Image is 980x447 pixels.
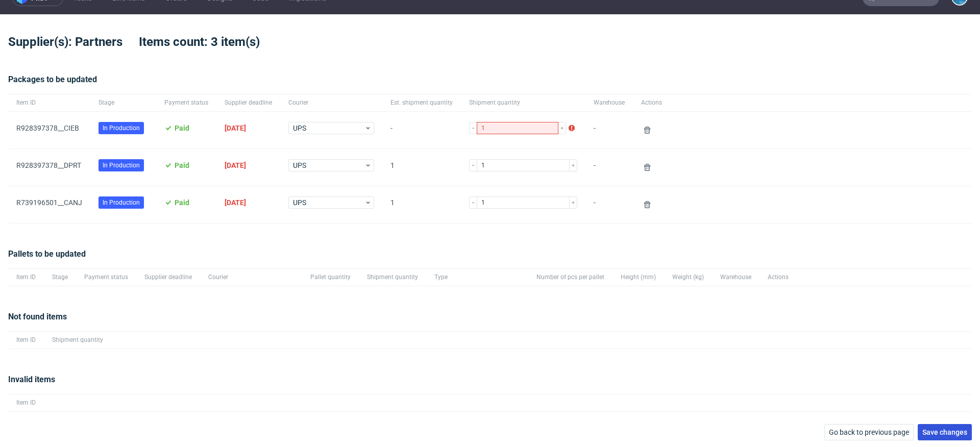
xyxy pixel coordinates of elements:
[434,273,520,282] span: Type
[8,311,972,331] div: Not found items
[8,35,139,49] span: Supplier(s): Partners
[52,336,103,344] span: Shipment quantity
[672,273,704,282] span: Weight (kg)
[310,273,351,282] span: Pallet quantity
[16,336,36,344] span: Item ID
[103,198,140,207] span: In Production
[52,273,68,282] span: Stage
[293,160,364,170] span: UPS
[8,248,972,268] div: Pallets to be updated
[768,273,789,282] span: Actions
[208,273,294,282] span: Courier
[594,161,625,173] span: -
[293,123,364,133] span: UPS
[824,424,914,440] button: Go back to previous page
[8,73,972,94] div: Packages to be updated
[139,35,276,49] span: Items count: 3 item(s)
[390,98,453,107] span: Est. shipment quantity
[720,273,751,282] span: Warehouse
[288,98,374,107] span: Courier
[16,399,36,407] span: Item ID
[621,273,656,282] span: Height (mm)
[103,161,140,170] span: In Production
[536,273,604,282] span: Number of pcs per pallet
[84,273,128,282] span: Payment status
[16,161,81,169] a: R928397378__DPRT
[16,273,36,282] span: Item ID
[144,273,192,282] span: Supplier deadline
[99,98,148,107] span: Stage
[225,98,272,107] span: Supplier deadline
[829,429,909,436] span: Go back to previous page
[16,98,82,107] span: Item ID
[164,98,208,107] span: Payment status
[16,124,79,132] a: R928397378__CIEB
[390,161,453,173] span: 1
[390,198,453,211] span: 1
[225,161,246,169] span: [DATE]
[225,124,246,132] span: [DATE]
[367,273,418,282] span: Shipment quantity
[594,98,625,107] span: Warehouse
[641,98,662,107] span: Actions
[293,197,364,208] span: UPS
[469,98,577,107] span: Shipment quantity
[922,429,967,436] span: Save changes
[175,124,189,132] span: Paid
[594,198,625,211] span: -
[390,124,453,136] span: -
[16,198,82,207] a: R739196501__CANJ
[918,424,972,440] button: Save changes
[175,161,189,169] span: Paid
[175,198,189,207] span: Paid
[594,124,625,136] span: -
[225,198,246,207] span: [DATE]
[8,374,972,394] div: Invalid items
[103,123,140,133] span: In Production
